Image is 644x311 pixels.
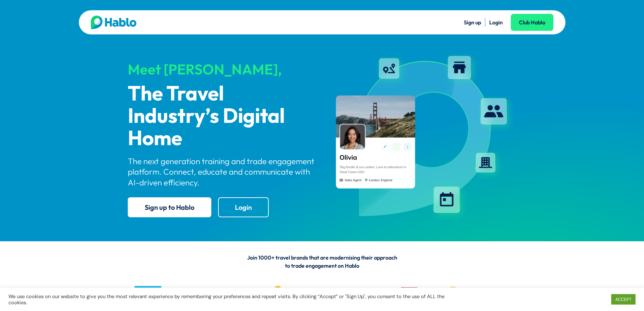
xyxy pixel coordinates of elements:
div: We use cookies on our website to give you the most relevant experience by remembering your prefer... [8,293,448,306]
img: hablo-profile-image [328,50,517,223]
p: The next generation training and trade engagement platform. Connect, educate and communicate with... [128,156,316,188]
a: Sign up to Hablo [128,197,211,217]
a: Login [489,19,503,26]
p: The Travel Industry’s Digital Home [128,83,316,150]
a: Login [218,197,269,217]
a: Club Hablo [511,14,553,31]
span: Join 1000+ travel brands that are modernising their approach to trade engagement on Hablo [247,254,397,269]
div: Meet [PERSON_NAME], [128,62,316,77]
a: ACCEPT [611,294,636,305]
img: Hablo logo main 2 [91,16,137,29]
a: Sign up [464,19,481,26]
